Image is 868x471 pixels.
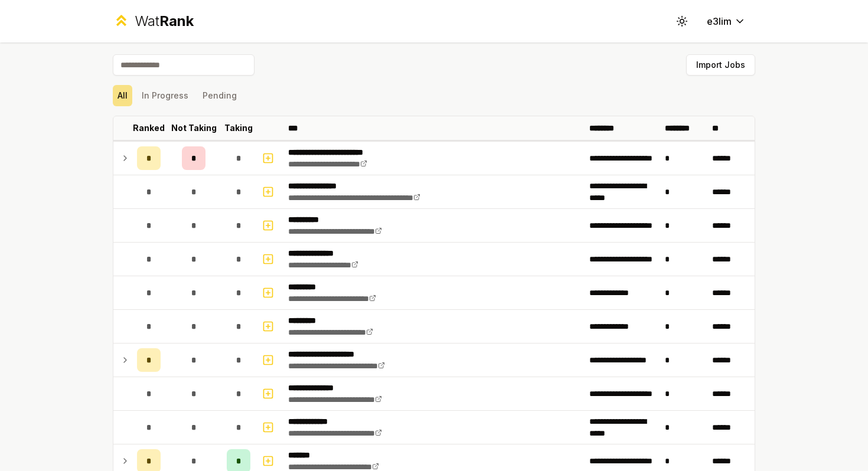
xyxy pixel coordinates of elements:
[707,14,732,28] span: e3lim
[159,12,194,30] span: Rank
[135,12,194,31] div: Wat
[133,122,165,134] p: Ranked
[171,122,217,134] p: Not Taking
[113,85,132,106] button: All
[686,54,755,76] button: Import Jobs
[137,85,193,106] button: In Progress
[198,85,242,106] button: Pending
[697,11,755,32] button: e3lim
[113,12,194,31] a: WatRank
[224,122,253,134] p: Taking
